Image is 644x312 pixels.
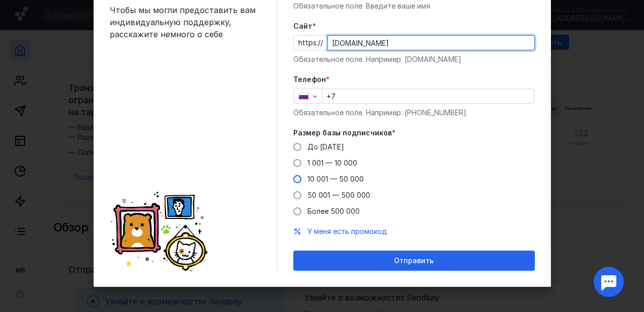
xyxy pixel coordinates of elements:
span: 1 001 — 10 000 [307,159,357,167]
span: Чтобы мы могли предоставить вам индивидуальную поддержку, расскажите немного о себе [110,4,261,40]
span: Размер базы подписчиков [293,128,392,138]
span: У меня есть промокод [307,227,387,236]
button: Отправить [293,251,535,271]
div: Обязательное поле. Введите ваше имя [293,1,535,11]
span: Cайт [293,21,312,31]
span: Более 500 000 [307,207,360,215]
div: Обязательное поле. Например: [DOMAIN_NAME] [293,54,535,64]
span: 50 001 — 500 000 [307,191,370,199]
span: Телефон [293,74,326,85]
span: 10 001 — 50 000 [307,175,364,183]
button: У меня есть промокод [307,226,387,237]
span: До [DATE] [307,142,344,151]
span: Отправить [394,257,434,265]
div: Обязательное поле. Например: [PHONE_NUMBER] [293,108,535,118]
